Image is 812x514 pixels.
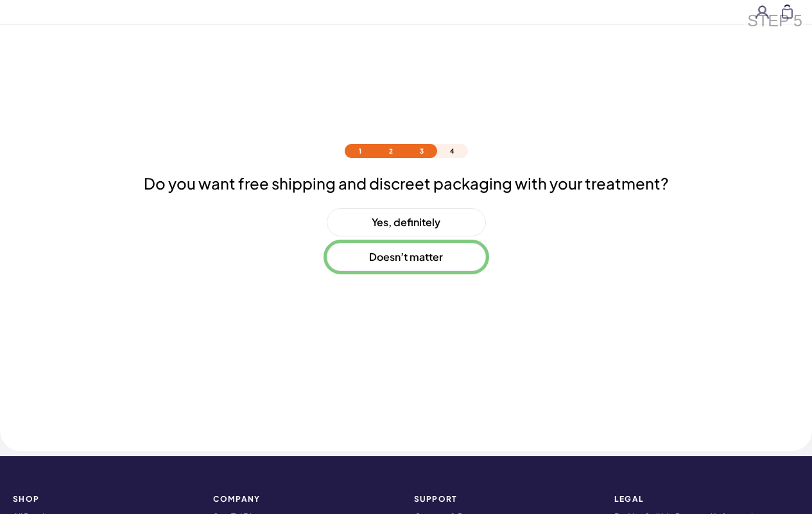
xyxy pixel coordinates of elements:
strong: SHOP [13,495,198,503]
h2: Do you want free shipping and discreet packaging with your treatment? [144,173,669,193]
button: Doesn’t matter [327,243,486,271]
div: STEP 5 [744,6,806,35]
strong: Support [414,495,599,503]
strong: COMPANY [213,495,398,503]
li: 4 [437,144,468,158]
li: 1 [345,144,376,158]
strong: Legal [614,495,799,503]
li: 3 [406,144,437,158]
li: 2 [376,144,406,158]
button: Yes, definitely [327,208,486,236]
